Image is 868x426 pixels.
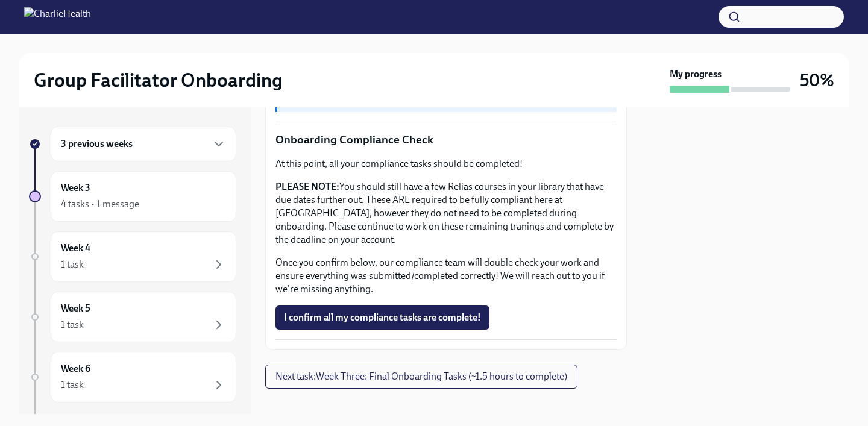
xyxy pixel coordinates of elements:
h6: Week 4 [61,242,90,255]
p: Once you confirm below, our compliance team will double check your work and ensure everything was... [275,256,617,296]
p: You should still have a few Relias courses in your library that have due dates further out. These... [275,180,617,246]
a: Week 51 task [29,292,236,342]
div: 1 task [61,318,84,331]
span: Experience ends [51,413,148,424]
button: Next task:Week Three: Final Onboarding Tasks (~1.5 hours to complete) [265,365,577,389]
h3: 50% [800,69,834,91]
a: Week 61 task [29,352,236,403]
div: 4 tasks • 1 message [61,198,139,211]
h2: Group Facilitator Onboarding [34,68,283,92]
h6: Week 6 [61,362,90,375]
p: Onboarding Compliance Check [275,132,617,148]
h6: Week 5 [61,302,90,315]
div: 1 task [61,378,84,392]
div: 3 previous weeks [51,127,236,161]
h6: Week 3 [61,181,90,195]
img: CharlieHealth [24,7,91,27]
a: Week 34 tasks • 1 message [29,171,236,222]
h6: 3 previous weeks [61,137,133,151]
span: Next task : Week Three: Final Onboarding Tasks (~1.5 hours to complete) [275,371,567,383]
span: I confirm all my compliance tasks are complete! [284,312,481,324]
button: I confirm all my compliance tasks are complete! [275,305,489,330]
div: 1 task [61,258,84,271]
strong: My progress [670,67,722,81]
a: Week 41 task [29,231,236,282]
p: At this point, all your compliance tasks should be completed! [275,157,617,171]
strong: PLEASE NOTE: [275,181,339,192]
strong: [DATE] [118,413,148,424]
